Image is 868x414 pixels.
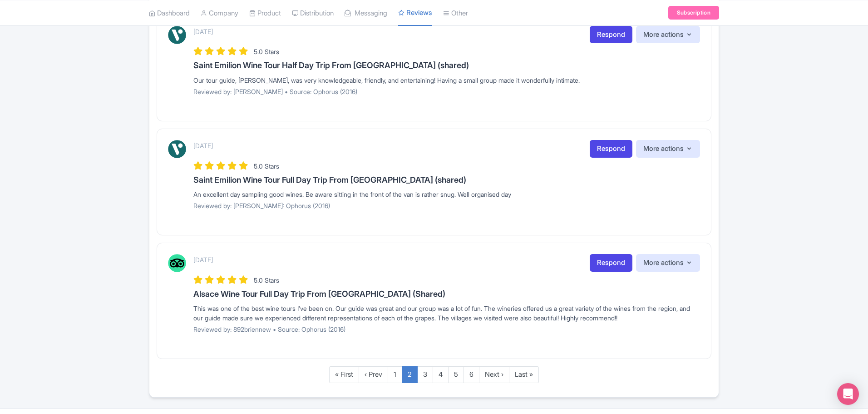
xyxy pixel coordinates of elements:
h3: Saint Emilion Wine Tour Half Day Trip From [GEOGRAPHIC_DATA] (shared) [193,61,700,70]
a: Subscription [668,6,719,20]
div: This was one of the best wine tours I’ve been on. Our guide was great and our group was a lot of ... [193,304,700,323]
a: Distribution [292,0,334,25]
p: Reviewed by: [PERSON_NAME]: Ophorus (2016) [193,201,700,210]
a: Company [201,0,238,25]
div: Open Intercom Messenger [837,383,859,405]
a: « First [329,366,359,383]
p: Reviewed by: [PERSON_NAME] • Source: Ophorus (2016) [193,87,700,96]
a: Last » [509,366,539,383]
div: Our tour guide, [PERSON_NAME], was very knowledgeable, friendly, and entertaining! Having a small... [193,75,700,85]
button: More actions [636,254,700,272]
a: 3 [417,366,433,383]
p: [DATE] [193,255,213,264]
div: An excellent day sampling good wines. Be aware sitting in the front of the van is rather snug. We... [193,190,700,199]
img: Viator Logo [168,26,186,44]
a: ‹ Prev [359,366,388,383]
a: Product [249,0,281,25]
span: 5.0 Stars [254,162,279,170]
img: Viator Logo [168,140,186,158]
a: 5 [448,366,464,383]
p: Reviewed by: 892briennew • Source: Ophorus (2016) [193,324,700,334]
button: More actions [636,26,700,44]
a: 4 [433,366,449,383]
h3: Saint Emilion Wine Tour Full Day Trip From [GEOGRAPHIC_DATA] (shared) [193,175,700,185]
a: Dashboard [149,0,190,25]
a: Respond [590,140,632,158]
p: [DATE] [193,141,213,150]
p: [DATE] [193,27,213,36]
a: Messaging [345,0,387,25]
a: 6 [464,366,479,383]
button: More actions [636,140,700,158]
a: Next › [479,366,509,383]
a: 2 [402,366,418,383]
span: 5.0 Stars [254,276,279,284]
a: Respond [590,26,632,44]
a: Respond [590,254,632,272]
h3: Alsace Wine Tour Full Day Trip From [GEOGRAPHIC_DATA] (Shared) [193,289,700,299]
a: Other [443,0,468,25]
span: 5.0 Stars [254,48,279,55]
a: 1 [388,366,402,383]
img: Tripadvisor Logo [168,254,186,272]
